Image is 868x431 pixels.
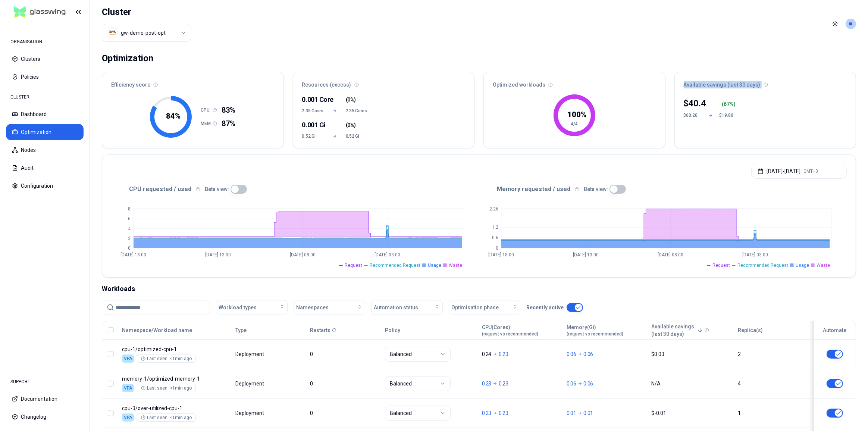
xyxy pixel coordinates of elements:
div: 0 [310,350,378,358]
tspan: 0 [496,246,498,251]
button: CPU(Cores)(request vs recommended) [482,323,539,338]
span: Workload types [219,304,257,311]
p: over-utilized-cpu-1 [122,405,229,412]
div: Policy [385,327,475,334]
tspan: 4/4 [571,121,578,127]
p: 67 [724,100,730,108]
div: $-0.01 [651,409,731,417]
div: Deployment [235,409,265,417]
button: Configuration [6,178,84,194]
span: Recommended Request [737,262,788,268]
tspan: [DATE] 18:00 [121,253,147,258]
div: 0 [310,380,378,387]
button: Changelog [6,409,84,425]
span: ( ) [346,121,356,129]
span: 2.35 Cores [346,108,368,114]
img: GlassWing [11,3,69,21]
h1: CPU [201,107,213,113]
p: Restarts [310,327,330,334]
span: ( ) [346,96,356,103]
button: Available savings(last 30 days) [651,323,703,338]
div: Deployment [235,350,265,358]
button: Workload types [216,300,288,315]
div: VPA [122,384,134,392]
span: 0.52 Gi [302,133,324,139]
tspan: [DATE] 18:00 [489,253,514,258]
button: [DATE]-[DATE]GMT+3 [751,164,847,179]
div: 1 [738,409,806,417]
button: Memory(Gi)(request vs recommended) [567,323,623,338]
p: optimized-cpu-1 [122,346,229,353]
button: Select a value [102,24,191,42]
p: 0.01 [584,409,593,417]
p: 0.23 [499,350,508,358]
div: gw-demo-post-opt [121,29,166,37]
span: 0% [347,96,354,103]
tspan: 4 [128,226,131,231]
span: Request [712,262,730,268]
span: Namespaces [296,304,329,311]
div: Last seen: <1min ago [141,356,192,362]
div: Resources (excess) [293,72,474,93]
div: 0 [310,409,378,417]
button: Namespaces [294,300,365,315]
span: (request vs recommended) [567,331,623,337]
tspan: 8 [128,206,131,212]
h1: Cluster [102,6,191,18]
button: Optimisation phase [449,300,520,315]
p: 40.4 [689,97,706,109]
tspan: [DATE] 03:00 [375,253,400,258]
span: 0% [347,121,354,129]
div: Automate [817,327,852,334]
div: SUPPORT [6,374,84,389]
span: Automation status [374,304,418,311]
p: Recently active [526,304,564,311]
tspan: [DATE] 08:00 [290,253,316,258]
div: Last seen: <1min ago [141,385,192,391]
div: $60.20 [684,112,702,118]
h1: MEM [201,121,213,127]
button: Policies [6,69,84,85]
div: Optimization [102,51,153,66]
span: 0.52 Gi [346,133,368,139]
div: Efficiency score [102,72,283,93]
tspan: [DATE] 13:00 [205,253,231,258]
div: VPA [122,355,134,363]
p: 0.06 [584,350,593,358]
button: Replica(s) [738,323,763,338]
div: Memory(Gi) [567,324,623,337]
tspan: [DATE] 08:00 [658,253,683,258]
span: GMT+3 [803,168,818,174]
tspan: 84 % [166,112,181,121]
button: Dashboard [6,106,84,122]
div: Deployment [235,380,265,387]
div: 0.001 Gi [302,120,324,130]
button: Audit [6,160,84,176]
tspan: 2.26 [489,206,498,212]
p: 0.23 [482,409,492,417]
button: Namespace/Workload name [122,323,192,338]
span: 83% [222,105,235,115]
div: CLUSTER [6,90,84,104]
button: Nodes [6,142,84,158]
p: 0.06 [567,350,576,358]
tspan: 0.6 [492,235,498,240]
div: $0.03 [651,350,731,358]
tspan: 0 [128,246,131,251]
p: optimized-memory-1 [122,375,229,382]
div: Workloads [102,284,856,294]
p: 0.06 [584,380,593,387]
p: 0.23 [499,409,508,417]
tspan: 1.2 [492,225,498,230]
p: 0.06 [567,380,576,387]
tspan: [DATE] 03:00 [742,253,768,258]
div: $19.80 [720,112,737,118]
div: 4 [738,380,806,387]
p: 0.23 [482,380,492,387]
p: Beta view: [584,185,608,193]
tspan: 2 [128,236,131,241]
div: ORGANISATION [6,34,84,49]
span: Optimisation phase [451,304,499,311]
span: Usage [428,262,441,268]
img: aws [109,29,116,37]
